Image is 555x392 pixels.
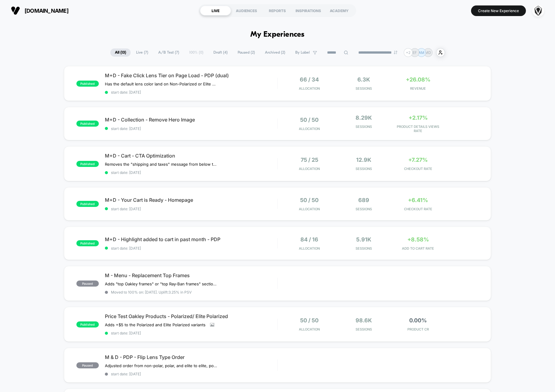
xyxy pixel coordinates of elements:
span: Sessions [338,246,390,251]
span: 0.00% [409,317,427,324]
span: published [76,161,99,167]
span: Live ( 7 ) [132,48,153,57]
img: ppic [532,5,544,17]
span: Sessions [338,207,390,211]
span: 84 / 16 [300,236,318,243]
span: M+D - Cart - CTA Optimization [105,153,277,159]
div: LIVE [200,6,231,15]
span: 75 / 25 [301,157,318,163]
span: +6.41% [408,197,428,203]
span: start date: [DATE] [105,207,277,211]
span: CHECKOUT RATE [393,207,444,211]
span: All ( 13 ) [110,48,131,57]
span: 66 / 34 [300,76,319,83]
button: ppic [530,5,546,17]
span: Allocation [299,86,320,91]
span: Allocation [299,167,320,171]
span: M+D - Collection - Remove Hero Image [105,117,277,123]
span: PRODUCT DETAILS VIEWS RATE [393,125,444,133]
span: Price Test Oakley Products - Polarized/ Elite Polarized [105,313,277,319]
div: AUDIENCES [231,6,262,15]
span: Allocation [299,207,320,211]
span: Sessions [338,125,390,129]
p: EF [413,50,417,55]
span: 50 / 50 [300,117,319,123]
span: +7.27% [408,157,428,163]
span: paused [76,362,99,368]
span: 5.91k [356,236,371,243]
span: published [76,81,99,87]
span: start date: [DATE] [105,170,277,175]
span: Archived ( 2 ) [260,48,290,57]
span: Moved to 100% on: [DATE] . Uplift: 3.25% in PSV [111,290,192,294]
span: M & D - PDP - Flip Lens Type Order [105,354,277,360]
h1: My Experiences [250,30,305,39]
div: + 2 [404,48,413,57]
span: A/B Test ( 7 ) [154,48,184,57]
span: Removes the "shipping and taxes" message from below the CTA and replaces it with message about re... [105,162,217,167]
button: Create New Experience [471,5,526,16]
span: REVENUE [393,86,444,91]
img: end [394,51,397,54]
span: start date: [DATE] [105,372,277,376]
span: M+D - Fake Click Lens Tier on Page Load - PDP (dual) [105,72,277,78]
span: Adds +$5 to the Polarized and Elite Polarized variants [105,322,206,327]
div: REPORTS [262,6,293,15]
div: ACADEMY [324,6,355,15]
span: published [76,240,99,246]
span: 12.9k [356,157,371,163]
span: PRODUCT CR [393,327,444,331]
span: Sessions [338,167,390,171]
span: Allocation [299,327,320,331]
p: AM [419,50,424,55]
span: paused [76,281,99,287]
span: Has the default lens color land on Non-Polarized or Elite Polarized to see if that performs bette... [105,81,217,86]
span: Adjusted order from non-polar, polar, and elite to elite, polar, and non-polar in variant [105,363,217,368]
span: M - Menu - Replacement Top Frames [105,272,277,278]
span: 8.29k [356,115,372,121]
span: Sessions [338,327,390,331]
span: M+D - Highlight added to cart in past month - PDP [105,236,277,242]
span: Allocation [299,127,320,131]
span: M+D - Your Cart is Ready - Homepage [105,197,277,203]
span: 50 / 50 [300,317,319,324]
span: Draft ( 4 ) [209,48,232,57]
span: CHECKOUT RATE [393,167,444,171]
span: published [76,121,99,127]
span: 50 / 50 [300,197,319,203]
span: By Label [295,50,310,55]
button: [DOMAIN_NAME] [9,6,70,15]
span: published [76,321,99,327]
span: Paused ( 2 ) [233,48,259,57]
span: start date: [DATE] [105,331,277,335]
span: +2.17% [409,115,428,121]
div: INSPIRATIONS [293,6,324,15]
p: MD [425,50,431,55]
span: start date: [DATE] [105,90,277,95]
span: ADD TO CART RATE [393,246,444,251]
span: Sessions [338,86,390,91]
span: 98.6k [356,317,372,324]
span: [DOMAIN_NAME] [25,8,69,14]
span: 6.3k [357,76,370,83]
img: Visually logo [11,6,20,15]
span: +26.08% [406,76,430,83]
span: +8.58% [407,236,429,243]
span: Allocation [299,246,320,251]
span: published [76,201,99,207]
span: start date: [DATE] [105,246,277,251]
span: 689 [358,197,369,203]
span: Adds "top Oakley frames" or "top Ray-Ban frames" section to replacement lenses for Oakley and Ray... [105,281,217,286]
span: start date: [DATE] [105,126,277,131]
